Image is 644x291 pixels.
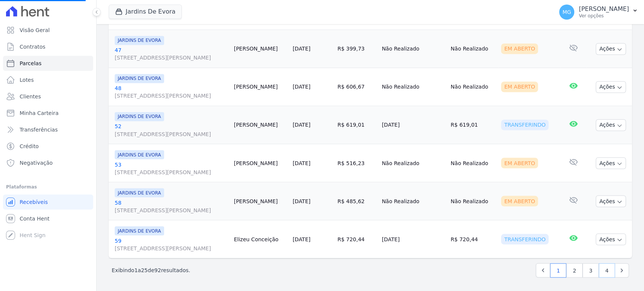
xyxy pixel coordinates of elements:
td: [DATE] [379,106,447,144]
button: Jardins De Evora [109,5,182,19]
a: [DATE] [293,198,310,204]
td: R$ 619,01 [334,106,379,144]
a: Recebíveis [3,195,93,210]
a: Crédito [3,139,93,154]
p: Exibindo a de resultados. [112,266,190,274]
div: Em Aberto [501,81,538,92]
a: 1 [550,263,566,277]
a: Previous [536,263,550,277]
div: Transferindo [501,234,549,244]
button: Ações [596,81,626,93]
span: Minha Carteira [20,109,58,117]
span: Transferências [20,126,58,133]
span: 92 [154,267,161,273]
span: [STREET_ADDRESS][PERSON_NAME] [115,130,228,138]
span: [STREET_ADDRESS][PERSON_NAME] [115,54,228,61]
span: Contratos [20,43,45,51]
span: [STREET_ADDRESS][PERSON_NAME] [115,244,228,252]
p: Ver opções [579,13,629,19]
a: Transferências [3,122,93,137]
td: R$ 720,44 [334,220,379,258]
td: Elizeu Conceição [231,220,290,258]
span: [STREET_ADDRESS][PERSON_NAME] [115,206,228,214]
a: [DATE] [293,236,310,242]
a: 53[STREET_ADDRESS][PERSON_NAME] [115,161,228,176]
span: [STREET_ADDRESS][PERSON_NAME] [115,92,228,100]
span: JARDINS DE EVORA [115,150,164,159]
a: 2 [566,263,583,277]
div: Em Aberto [501,158,538,168]
td: Não Realizado [447,68,498,106]
a: Negativação [3,155,93,170]
td: [PERSON_NAME] [231,106,290,144]
a: [DATE] [293,84,310,90]
button: Ações [596,195,626,207]
td: Não Realizado [379,182,447,220]
td: R$ 485,62 [334,182,379,220]
div: Plataformas [6,182,90,191]
span: JARDINS DE EVORA [115,36,164,45]
span: JARDINS DE EVORA [115,74,164,83]
button: Ações [596,119,626,131]
td: [PERSON_NAME] [231,68,290,106]
td: Não Realizado [379,30,447,68]
a: Next [615,263,629,277]
a: Visão Geral [3,23,93,38]
span: Parcelas [20,60,41,67]
span: Recebíveis [20,198,48,206]
p: [PERSON_NAME] [579,5,629,13]
td: [PERSON_NAME] [231,144,290,182]
span: MG [563,9,571,15]
a: Clientes [3,89,93,104]
a: Conta Hent [3,211,93,226]
span: JARDINS DE EVORA [115,112,164,121]
a: 59[STREET_ADDRESS][PERSON_NAME] [115,237,228,252]
td: R$ 720,44 [447,220,498,258]
button: Ações [596,157,626,169]
td: Não Realizado [447,182,498,220]
a: Lotes [3,72,93,87]
td: Não Realizado [447,30,498,68]
span: 1 [134,267,138,273]
span: Lotes [20,76,34,84]
td: Não Realizado [379,144,447,182]
td: [DATE] [379,220,447,258]
button: MG [PERSON_NAME] Ver opções [553,2,644,23]
a: 48[STREET_ADDRESS][PERSON_NAME] [115,84,228,100]
span: Negativação [20,159,53,167]
td: [PERSON_NAME] [231,182,290,220]
td: R$ 399,73 [334,30,379,68]
span: Clientes [20,93,41,100]
td: R$ 606,67 [334,68,379,106]
div: Em Aberto [501,43,538,54]
td: Não Realizado [447,144,498,182]
a: 47[STREET_ADDRESS][PERSON_NAME] [115,46,228,61]
td: Não Realizado [379,68,447,106]
span: [STREET_ADDRESS][PERSON_NAME] [115,168,228,176]
div: Transferindo [501,119,549,130]
a: [DATE] [293,122,310,128]
a: [DATE] [293,46,310,52]
a: 58[STREET_ADDRESS][PERSON_NAME] [115,199,228,214]
a: 52[STREET_ADDRESS][PERSON_NAME] [115,123,228,138]
a: Parcelas [3,56,93,71]
a: 4 [599,263,615,277]
div: Em Aberto [501,196,538,206]
a: [DATE] [293,160,310,166]
td: R$ 516,23 [334,144,379,182]
span: JARDINS DE EVORA [115,226,164,235]
td: R$ 619,01 [447,106,498,144]
a: Minha Carteira [3,106,93,121]
a: 3 [583,263,599,277]
span: Crédito [20,142,39,150]
span: Conta Hent [20,215,49,222]
button: Ações [596,43,626,55]
button: Ações [596,233,626,245]
span: 25 [141,267,148,273]
span: JARDINS DE EVORA [115,188,164,197]
a: Contratos [3,39,93,54]
td: [PERSON_NAME] [231,30,290,68]
span: Visão Geral [20,26,50,34]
